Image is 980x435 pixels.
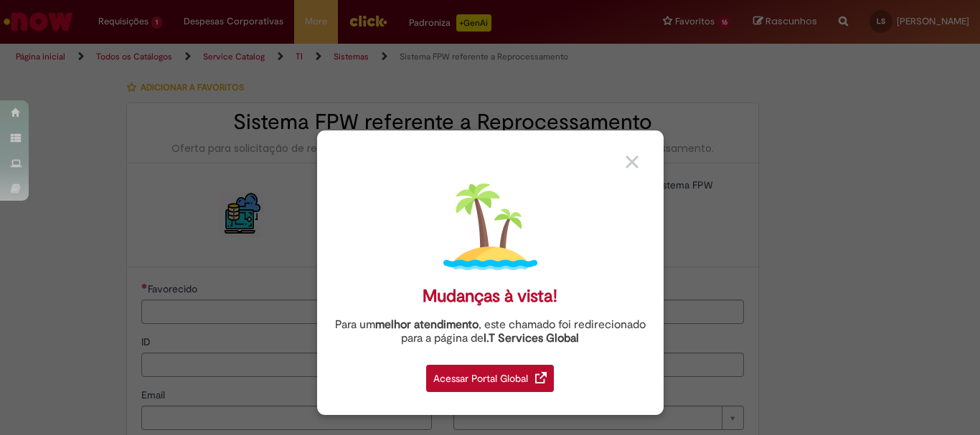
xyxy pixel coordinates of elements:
div: Para um , este chamado foi redirecionado para a página de [328,318,653,345]
img: close_button_grey.png [626,156,639,168]
a: I.T Services Global [484,323,579,345]
strong: melhor atendimento [375,317,479,332]
a: Acessar Portal Global [426,357,554,392]
div: Mudanças à vista! [423,286,557,307]
img: redirect_link.png [535,372,547,383]
div: Acessar Portal Global [426,365,554,392]
img: island.png [443,180,537,274]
